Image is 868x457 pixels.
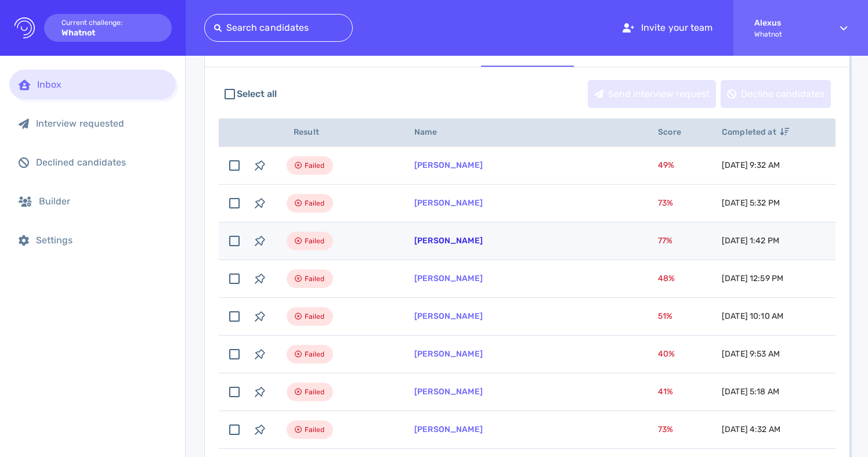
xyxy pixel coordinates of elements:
span: [DATE] 9:53 AM [722,349,780,359]
span: 73 % [658,424,673,434]
span: [DATE] 1:42 PM [722,236,779,246]
div: Interview requested [36,118,167,129]
span: [DATE] 4:32 AM [722,424,780,434]
strong: Alexus [754,18,819,28]
span: [DATE] 5:32 PM [722,198,780,208]
div: Settings [36,235,167,246]
span: Failed [305,423,325,437]
a: [PERSON_NAME] [414,198,483,208]
span: Select all [237,87,277,101]
span: Whatnot [754,30,819,38]
th: Result [273,118,400,147]
span: 40 % [658,349,675,359]
a: [PERSON_NAME] [414,424,483,434]
span: Failed [305,159,325,172]
button: Send interview request [588,80,716,108]
span: 48 % [658,274,675,283]
a: [PERSON_NAME] [414,236,483,246]
a: [PERSON_NAME] [414,160,483,170]
span: 51 % [658,311,672,321]
span: [DATE] 12:59 PM [722,274,783,283]
div: Declined candidates [36,157,167,168]
span: Completed at [722,127,789,137]
span: Failed [305,196,325,210]
span: 77 % [658,236,672,246]
span: [DATE] 5:18 AM [722,387,779,397]
span: Failed [305,310,325,323]
span: 73 % [658,198,673,208]
a: [PERSON_NAME] [414,349,483,359]
div: Send interview request [588,81,715,107]
span: Failed [305,234,325,248]
span: [DATE] 10:10 AM [722,311,783,321]
span: 49 % [658,160,674,170]
a: [PERSON_NAME] [414,311,483,321]
div: Builder [39,196,167,207]
span: Name [414,127,450,137]
span: Failed [305,272,325,286]
span: Failed [305,385,325,399]
span: Score [658,127,694,137]
span: Failed [305,347,325,361]
span: [DATE] 9:32 AM [722,160,780,170]
div: Inbox [37,79,167,90]
button: Decline candidates [721,80,831,108]
span: 41 % [658,387,673,397]
div: Decline candidates [721,81,830,107]
a: [PERSON_NAME] [414,274,483,283]
a: [PERSON_NAME] [414,387,483,397]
